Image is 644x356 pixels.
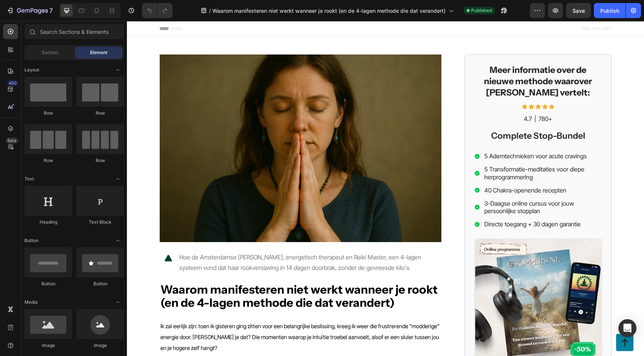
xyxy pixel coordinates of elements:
span: Element [90,49,107,56]
div: Publish [600,7,619,15]
h2: Meer informatie over de nieuwe methode waarover [PERSON_NAME] vertelt: [347,43,475,78]
div: Image [76,342,124,349]
p: 780+ [412,94,425,102]
button: Publish [594,3,626,18]
span: / [209,7,211,15]
div: Button [24,280,72,287]
div: Image [24,342,72,349]
span: Toggle open [112,64,124,76]
span: Section [42,49,58,56]
span: Toggle open [112,235,124,247]
p: 5 Ademtechnieken voor acute cravings [357,131,474,139]
button: 7 [3,3,56,18]
span: Toggle open [112,296,124,308]
p: 7 [49,6,53,15]
img: gempages_557986052183163897-172b2dc9-4258-47a6-9e37-f3809f4dda92.jpg [347,217,475,345]
div: Row [24,157,72,164]
button: Save [566,3,591,18]
span: Media [24,299,38,306]
div: Row [76,157,124,164]
p: 4.7 [397,94,405,102]
span: Text [24,176,34,182]
span: Waarom manifesteren niet werkt wanneer je rookt (en de 4-lagen methode die dat verandert) [212,7,446,15]
div: Open Intercom Messenger [618,319,636,337]
p: | [407,94,409,102]
div: Undo/Redo [142,3,172,18]
span: Published [471,7,492,14]
div: Row [76,110,124,117]
div: 450 [7,80,18,86]
span: Button [24,237,38,244]
p: 5 Transformatie-meditaties voor diepe herprogrammering [357,144,474,160]
span: Save [572,8,585,14]
span: Toggle open [112,173,124,185]
p: 3-Daagse online cursus voor jouw persoonlijke stopplan [357,179,474,194]
div: Row [24,110,72,117]
iframe: Design area [127,21,644,356]
div: Heading [24,219,72,226]
p: Directe toegang + 30 dagen garantie [357,199,474,207]
div: Text Block [76,219,124,226]
h2: Complete Stop-Bundel [347,109,475,121]
span: Layout [24,67,39,73]
input: Search Sections & Elements [24,24,124,39]
p: 40 Chakra-openende recepten [357,165,474,173]
div: Button [76,280,124,287]
div: Beta [6,138,18,144]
